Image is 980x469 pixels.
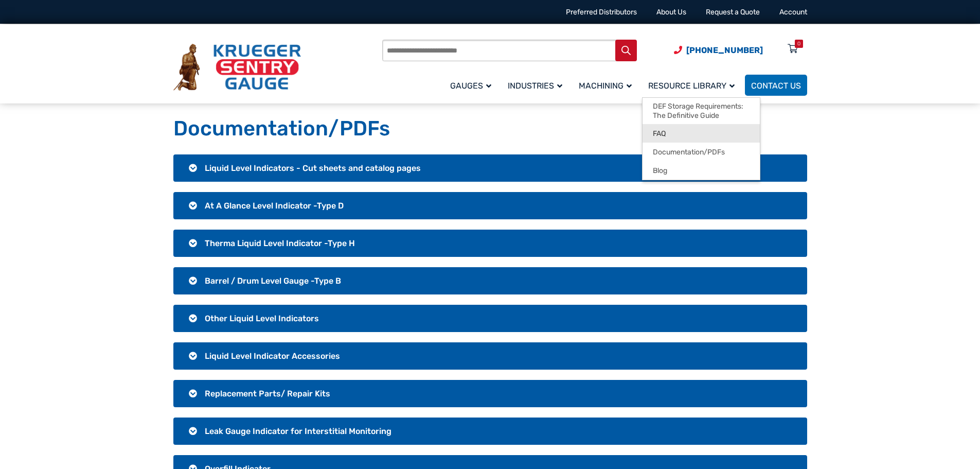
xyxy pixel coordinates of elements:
[643,98,760,124] a: DEF Storage Requirements: The Definitive Guide
[643,143,760,161] a: Documentation/PDFs
[751,81,801,91] span: Contact Us
[173,44,301,91] img: Krueger Sentry Gauge
[653,102,750,120] span: DEF Storage Requirements: The Definitive Guide
[674,44,763,57] a: Phone Number (920) 434-8860
[686,45,763,55] span: [PHONE_NUMBER]
[643,161,760,180] a: Blog
[797,40,800,48] div: 0
[579,81,632,91] span: Machining
[653,148,725,157] span: Documentation/PDFs
[205,201,344,211] span: At A Glance Level Indicator -Type D
[648,81,735,91] span: Resource Library
[205,163,421,173] span: Liquid Level Indicators - Cut sheets and catalog pages
[642,73,745,97] a: Resource Library
[653,129,666,138] span: FAQ
[444,73,502,97] a: Gauges
[205,389,330,398] span: Replacement Parts/ Repair Kits
[656,8,686,16] a: About Us
[205,351,340,361] span: Liquid Level Indicator Accessories
[706,8,760,16] a: Request a Quote
[205,426,391,436] span: Leak Gauge Indicator for Interstitial Monitoring
[508,81,562,91] span: Industries
[573,73,642,97] a: Machining
[745,75,807,96] a: Contact Us
[205,276,341,286] span: Barrel / Drum Level Gauge -Type B
[205,238,355,248] span: Therma Liquid Level Indicator -Type H
[566,8,637,16] a: Preferred Distributors
[653,166,667,176] span: Blog
[173,116,807,142] h1: Documentation/PDFs
[643,124,760,143] a: FAQ
[779,8,807,16] a: Account
[205,314,319,323] span: Other Liquid Level Indicators
[450,81,491,91] span: Gauges
[502,73,573,97] a: Industries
